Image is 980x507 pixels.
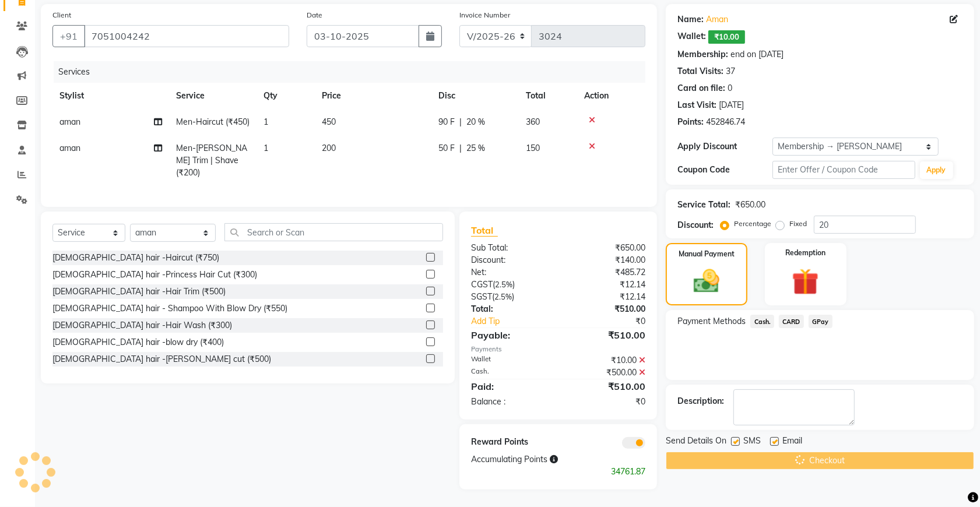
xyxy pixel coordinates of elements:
[52,319,232,332] div: [DEMOGRAPHIC_DATA] hair -Hair Wash (₹300)
[462,466,654,478] div: 34761.87
[52,353,271,365] div: [DEMOGRAPHIC_DATA] hair -[PERSON_NAME] cut (₹500)
[784,265,827,298] img: _gift.svg
[559,266,655,279] div: ₹485.72
[519,83,577,109] th: Total
[307,10,322,20] label: Date
[785,248,826,258] label: Redemption
[708,30,745,44] span: ₹10.00
[52,25,85,47] button: +91
[322,143,336,153] span: 200
[52,336,224,348] div: [DEMOGRAPHIC_DATA] hair -blow dry (₹400)
[459,142,462,154] span: |
[59,143,80,153] span: aman
[462,315,574,328] a: Add Tip
[462,379,559,393] div: Paid:
[677,219,714,231] div: Discount:
[438,142,455,154] span: 50 F
[677,199,730,211] div: Service Total:
[462,254,559,266] div: Discount:
[257,83,315,109] th: Qty
[559,254,655,266] div: ₹140.00
[52,302,287,315] div: [DEMOGRAPHIC_DATA] hair - Shampoo With Blow Dry (₹550)
[59,117,80,127] span: aman
[728,82,732,94] div: 0
[686,266,728,296] img: _cash.svg
[719,99,744,111] div: [DATE]
[677,65,723,78] div: Total Visits:
[462,436,559,449] div: Reward Points
[677,164,772,176] div: Coupon Code
[462,266,559,279] div: Net:
[462,303,559,315] div: Total:
[494,292,512,301] span: 2.5%
[169,83,257,109] th: Service
[677,315,746,328] span: Payment Methods
[471,291,492,302] span: SGST
[666,435,726,449] span: Send Details On
[471,344,645,354] div: Payments
[559,367,655,379] div: ₹500.00
[574,315,654,328] div: ₹0
[322,117,336,127] span: 450
[462,291,559,303] div: ( )
[706,116,745,128] div: 452846.74
[789,219,807,229] label: Fixed
[52,252,219,264] div: [DEMOGRAPHIC_DATA] hair -Haircut (₹750)
[677,48,728,61] div: Membership:
[735,199,765,211] div: ₹650.00
[743,435,761,449] span: SMS
[462,396,559,408] div: Balance :
[462,328,559,342] div: Payable:
[677,82,725,94] div: Card on file:
[677,99,716,111] div: Last Visit:
[677,30,706,44] div: Wallet:
[224,223,443,241] input: Search or Scan
[176,117,250,127] span: Men-Haircut (₹450)
[779,315,804,328] span: CARD
[462,354,559,367] div: Wallet
[559,279,655,291] div: ₹12.14
[677,395,724,407] div: Description:
[471,279,493,290] span: CGST
[559,303,655,315] div: ₹510.00
[52,83,169,109] th: Stylist
[431,83,519,109] th: Disc
[772,161,915,179] input: Enter Offer / Coupon Code
[526,143,540,153] span: 150
[52,286,226,298] div: [DEMOGRAPHIC_DATA] hair -Hair Trim (₹500)
[559,379,655,393] div: ₹510.00
[462,453,606,466] div: Accumulating Points
[264,143,268,153] span: 1
[264,117,268,127] span: 1
[462,242,559,254] div: Sub Total:
[466,116,485,128] span: 20 %
[54,61,654,83] div: Services
[466,142,485,154] span: 25 %
[782,435,802,449] span: Email
[677,116,704,128] div: Points:
[471,224,498,237] span: Total
[706,13,728,26] a: Aman
[809,315,833,328] span: GPay
[84,25,289,47] input: Search by Name/Mobile/Email/Code
[750,315,774,328] span: Cash.
[315,83,431,109] th: Price
[920,161,953,179] button: Apply
[734,219,771,229] label: Percentage
[730,48,784,61] div: end on [DATE]
[52,10,71,20] label: Client
[526,117,540,127] span: 360
[52,269,257,281] div: [DEMOGRAPHIC_DATA] hair -Princess Hair Cut (₹300)
[462,367,559,379] div: Cash.
[559,291,655,303] div: ₹12.14
[495,280,512,289] span: 2.5%
[438,116,455,128] span: 90 F
[559,328,655,342] div: ₹510.00
[462,279,559,291] div: ( )
[459,10,510,20] label: Invoice Number
[577,83,645,109] th: Action
[176,143,247,178] span: Men-[PERSON_NAME] Trim | Shave (₹200)
[459,116,462,128] span: |
[726,65,735,78] div: 37
[559,354,655,367] div: ₹10.00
